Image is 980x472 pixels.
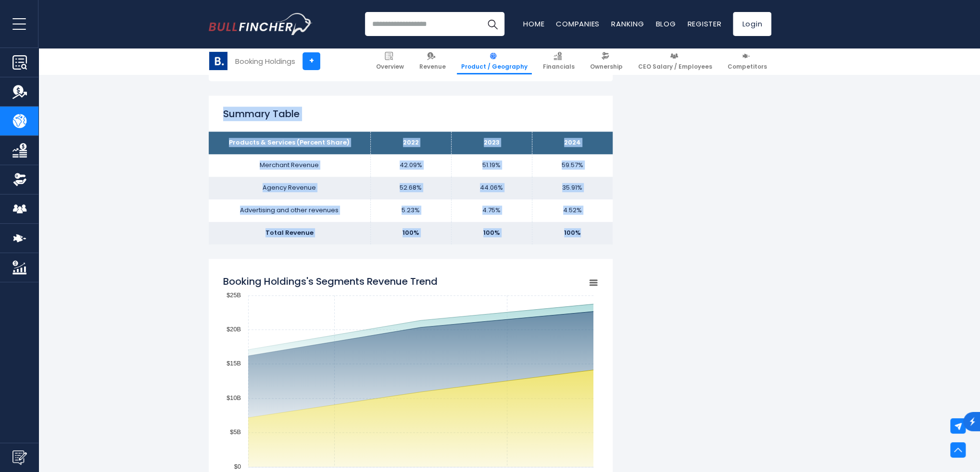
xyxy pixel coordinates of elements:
[302,52,320,70] a: +
[209,13,313,35] img: Bullfincher logo
[634,48,716,74] a: CEO Salary / Employees
[209,52,227,70] img: BKNG logo
[457,48,532,74] a: Product / Geography
[226,326,241,333] text: $20B
[226,394,241,401] text: $10B
[461,63,528,71] span: Product / Geography
[655,19,676,29] a: Blog
[209,222,370,244] td: Total Revenue
[532,222,613,244] td: 100%
[611,19,644,29] a: Ranking
[451,154,532,177] td: 51.19%
[586,48,627,74] a: Ownership
[543,63,575,71] span: Financials
[415,48,450,74] a: Revenue
[13,172,27,187] img: Ownership
[370,222,451,244] td: 100%
[728,63,767,71] span: Competitors
[209,132,370,154] th: Products & Services (Percent Share)
[539,48,579,74] a: Financials
[638,63,712,71] span: CEO Salary / Employees
[209,13,312,35] a: Go to homepage
[532,154,613,177] td: 59.57%
[419,63,446,71] span: Revenue
[230,428,241,436] text: $5B
[226,291,241,299] text: $25B
[223,107,598,121] h2: Summary Table
[723,48,771,74] a: Competitors
[590,63,623,71] span: Ownership
[532,132,613,154] th: 2024
[733,12,771,36] a: Login
[223,275,438,288] tspan: Booking Holdings's Segments Revenue Trend
[234,463,241,470] text: $0
[687,19,721,29] a: Register
[451,132,532,154] th: 2023
[209,154,370,177] td: Merchant Revenue
[480,12,504,36] button: Search
[523,19,544,29] a: Home
[376,63,404,71] span: Overview
[556,19,600,29] a: Companies
[370,154,451,177] td: 42.09%
[532,199,613,222] td: 4.52%
[209,199,370,222] td: Advertising and other revenues
[451,177,532,199] td: 44.06%
[372,48,408,74] a: Overview
[370,177,451,199] td: 52.68%
[226,360,241,367] text: $15B
[209,177,370,199] td: Agency Revenue
[451,222,532,244] td: 100%
[532,177,613,199] td: 35.91%
[370,199,451,222] td: 5.23%
[451,199,532,222] td: 4.75%
[235,56,295,67] div: Booking Holdings
[370,132,451,154] th: 2022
